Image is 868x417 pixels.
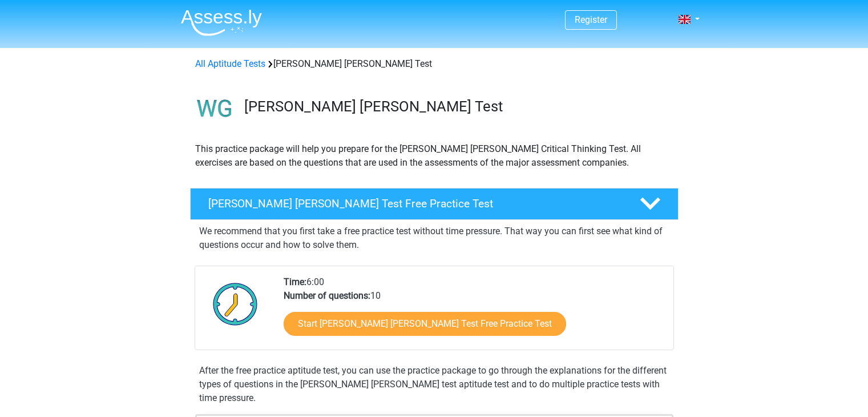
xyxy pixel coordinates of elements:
[195,58,265,69] a: All Aptitude Tests
[284,312,566,336] a: Start [PERSON_NAME] [PERSON_NAME] Test Free Practice Test
[185,188,683,220] a: [PERSON_NAME] [PERSON_NAME] Test Free Practice Test
[181,9,262,36] img: Assessly
[244,98,669,115] h3: [PERSON_NAME] [PERSON_NAME] Test
[575,14,607,25] a: Register
[191,57,678,71] div: [PERSON_NAME] [PERSON_NAME] Test
[199,224,669,252] p: We recommend that you first take a free practice test without time pressure. That way you can fir...
[284,290,370,301] b: Number of questions:
[207,275,264,332] img: Clock
[275,275,673,350] div: 6:00 10
[208,197,621,210] h4: [PERSON_NAME] [PERSON_NAME] Test Free Practice Test
[191,85,239,133] img: watson glaser test
[195,364,674,405] div: After the free practice aptitude test, you can use the practice package to go through the explana...
[195,142,673,170] p: This practice package will help you prepare for the [PERSON_NAME] [PERSON_NAME] Critical Thinking...
[284,276,306,287] b: Time:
